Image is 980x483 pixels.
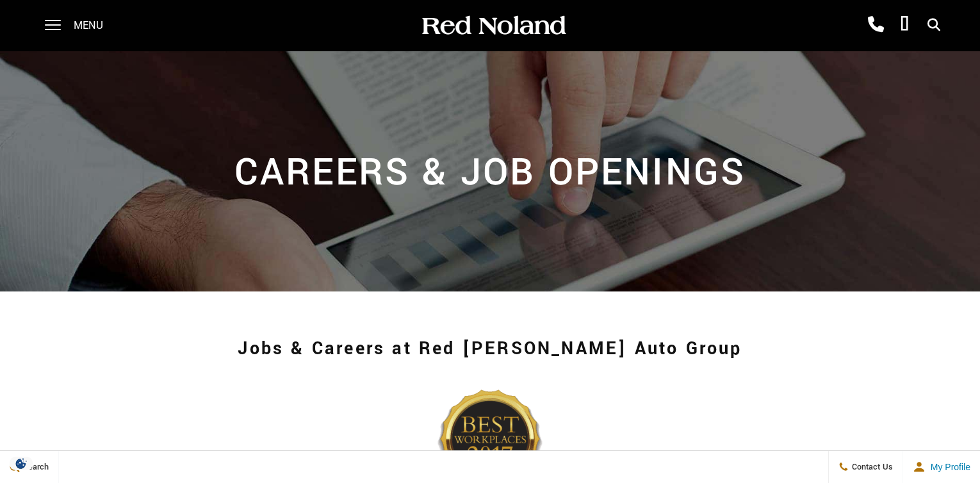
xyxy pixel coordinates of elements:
span: My Profile [926,462,970,472]
h1: Jobs & Careers at Red [PERSON_NAME] Auto Group [76,323,904,375]
span: Contact Us [849,461,893,473]
img: Red Noland Auto Group [420,15,567,37]
img: Opt-Out Icon [6,457,36,470]
button: Open user profile menu [903,451,980,483]
h2: Careers & Job Openings [59,142,922,200]
section: Click to Open Cookie Consent Modal [6,457,36,470]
